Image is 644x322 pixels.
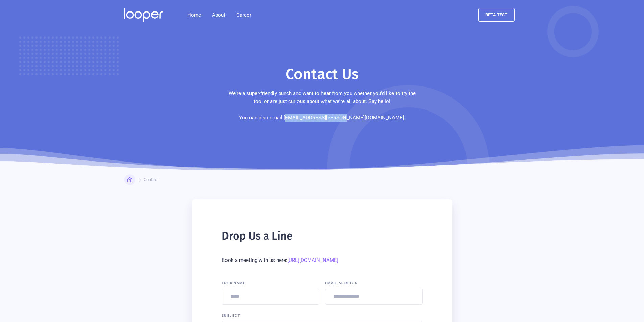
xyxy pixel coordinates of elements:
a: Home [124,174,135,185]
label: Email Address [325,280,423,286]
label: Subject [222,313,423,318]
div: Contact [144,177,159,182]
a: beta test [478,8,515,22]
a: [URL][DOMAIN_NAME] [287,257,338,263]
a: Career [231,8,257,22]
h2: Drop Us a Line [222,229,423,243]
a: Home [182,8,207,22]
h1: Contact Us [286,65,359,84]
p: We're a super-friendly bunch and want to hear from you whether you'd like to try the tool or are ... [226,89,419,122]
div: Book a meeting with us here: ‍ [222,248,423,272]
label: Your Name [222,280,319,286]
div: Home [135,177,146,182]
div: About [212,11,225,19]
div: About [207,8,231,22]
